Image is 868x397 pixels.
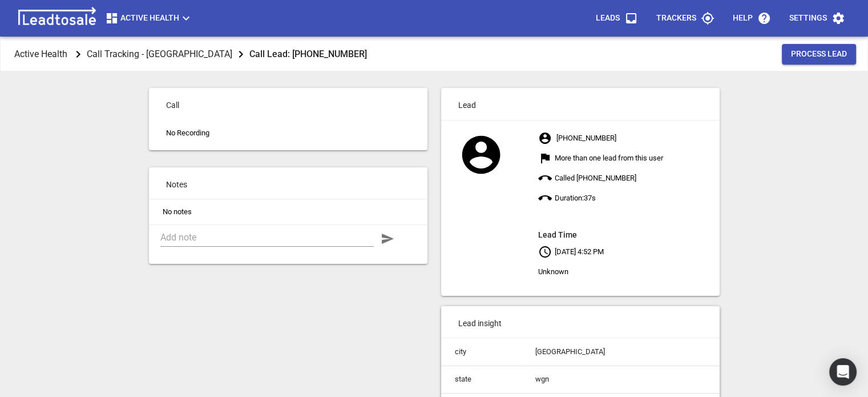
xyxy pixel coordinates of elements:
[441,338,522,366] td: city
[538,228,719,242] aside: Lead Time
[105,11,193,25] span: Active Health
[149,127,427,150] p: No Recording
[829,358,857,386] div: Open Intercom Messenger
[441,366,522,393] td: state
[791,49,847,60] span: Process Lead
[596,13,620,24] p: Leads
[100,7,197,30] button: Active Health
[656,13,696,24] p: Trackers
[149,199,427,224] li: No notes
[789,13,827,24] p: Settings
[14,47,67,61] p: Active Health
[522,338,720,366] td: [GEOGRAPHIC_DATA]
[538,128,719,282] p: [PHONE_NUMBER] More than one lead from this user Called [PHONE_NUMBER] Duration: 37 s [DATE] 4:52...
[441,88,720,120] p: Lead
[149,88,427,120] p: Call
[441,306,720,338] p: Lead insight
[87,47,232,61] p: Call Tracking - [GEOGRAPHIC_DATA]
[149,167,427,199] p: Notes
[733,13,753,24] p: Help
[249,46,367,62] aside: Call Lead: [PHONE_NUMBER]
[14,7,100,30] img: logo
[538,245,552,259] svg: Your local time
[782,44,856,65] button: Process Lead
[522,366,720,393] td: wgn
